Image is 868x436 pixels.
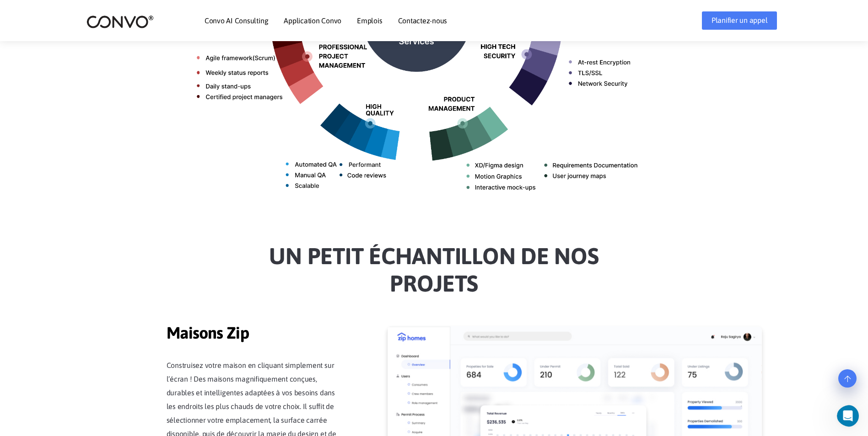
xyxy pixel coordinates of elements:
[837,405,865,427] iframe: Intercom live chat
[702,11,777,30] a: Planifier un appel
[167,323,340,345] span: Maisons Zip
[86,15,154,29] img: logo_2.png
[180,242,688,304] h2: un petit échantillon de nos projets
[205,17,268,24] a: Convo AI Consulting
[398,17,447,24] a: Contactez-nous
[357,17,382,24] a: Emplois
[284,17,341,24] a: Application Convo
